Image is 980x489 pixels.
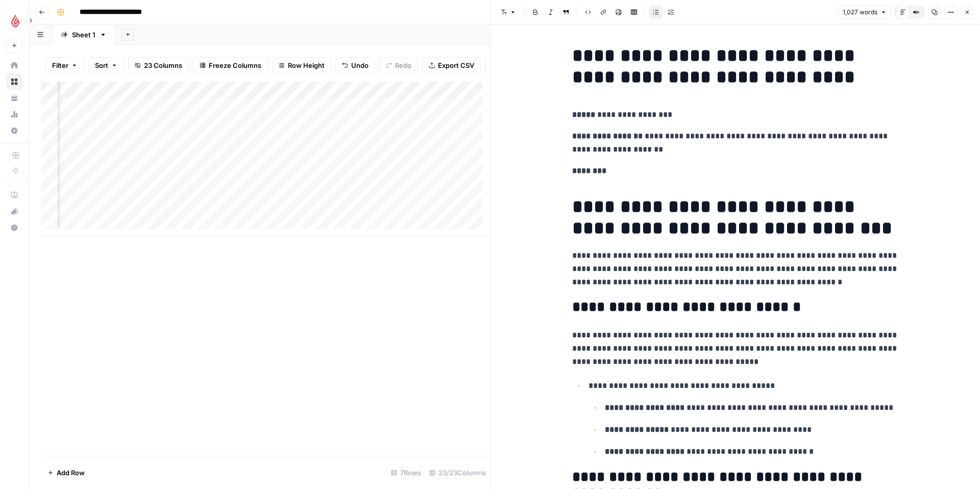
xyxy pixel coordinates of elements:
button: 23 Columns [128,57,189,74]
span: Export CSV [438,60,474,70]
a: Your Data [6,90,22,106]
button: Filter [45,57,84,74]
button: Undo [335,57,375,74]
a: Settings [6,123,22,139]
button: Add Row [41,464,91,481]
button: What's new? [6,203,22,219]
span: 23 Columns [144,60,182,70]
span: Sort [95,60,108,70]
div: 7 Rows [387,464,425,481]
button: Redo [379,57,418,74]
a: Browse [6,74,22,90]
button: Sort [88,57,124,74]
button: Help + Support [6,219,22,236]
img: Lightspeed Logo [6,12,24,30]
span: Redo [395,60,411,70]
a: AirOps Academy [6,187,22,203]
a: Usage [6,106,22,123]
span: Undo [351,60,369,70]
span: 1,027 words [843,8,877,17]
a: Home [6,57,22,74]
span: Add Row [57,468,85,478]
span: Filter [52,60,68,70]
button: Freeze Columns [193,57,268,74]
div: 23/23 Columns [425,464,490,481]
span: Freeze Columns [209,60,261,70]
button: Workspace: Lightspeed [6,8,22,34]
button: Export CSV [422,57,481,74]
button: Row Height [272,57,331,74]
div: What's new? [7,204,22,219]
button: 1,027 words [838,6,891,19]
div: Sheet 1 [72,30,95,40]
span: Row Height [288,60,325,70]
a: Sheet 1 [52,25,115,45]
